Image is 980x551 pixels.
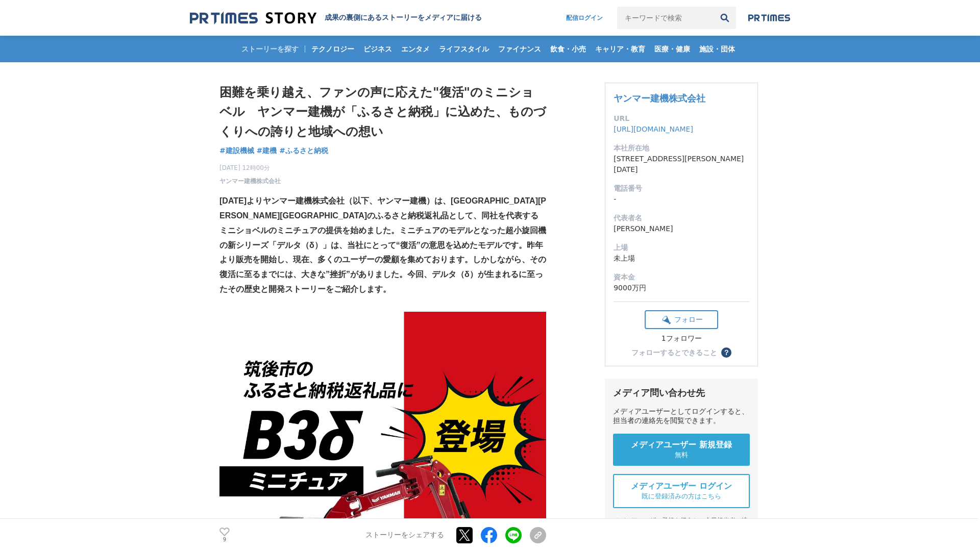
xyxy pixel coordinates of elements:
span: エンタメ [397,44,434,54]
span: テクノロジー [307,44,358,54]
a: エンタメ [397,36,434,62]
span: ファイナンス [494,44,545,54]
a: メディアユーザー 新規登録 無料 [613,434,750,466]
a: 医療・健康 [650,36,694,62]
dt: 本社所在地 [614,143,749,154]
dt: 電話番号 [614,183,749,194]
img: 成果の裏側にあるストーリーをメディアに届ける [190,11,316,25]
input: キーワードで検索 [617,7,714,29]
span: ビジネス [359,44,396,54]
span: 医療・健康 [650,44,694,54]
div: メディアユーザーとしてログインすると、担当者の連絡先を閲覧できます。 [613,407,750,425]
span: 既に登録済みの方はこちら [642,492,721,501]
span: #建機 [257,146,277,155]
a: ヤンマー建機株式会社 [219,177,281,186]
a: 成果の裏側にあるストーリーをメディアに届ける 成果の裏側にあるストーリーをメディアに届ける [190,11,482,25]
span: メディアユーザー ログイン [631,481,732,492]
div: 1フォロワー [645,334,718,343]
span: #ふるさと納税 [279,146,328,155]
a: テクノロジー [307,36,358,62]
h2: 成果の裏側にあるストーリーをメディアに届ける [325,13,482,22]
span: ？ [723,349,730,356]
div: メディア問い合わせ先 [613,387,750,399]
span: 施設・団体 [695,44,739,54]
a: メディアユーザー ログイン 既に登録済みの方はこちら [613,474,750,508]
span: [DATE] 12時00分 [219,163,281,172]
div: フォローするとできること [631,349,717,356]
a: 飲食・小売 [546,36,590,62]
img: prtimes [748,14,790,22]
span: 無料 [675,450,688,460]
span: #建設機械 [219,146,254,155]
dd: [PERSON_NAME] [614,223,749,234]
span: キャリア・教育 [591,44,649,54]
h1: 困難を乗り越え、ファンの声に応えた"復活"のミニショベル ヤンマー建機が「ふるさと納税」に込めた、ものづくりへの誇りと地域への想い [219,83,546,141]
a: #建設機械 [219,145,254,156]
dt: URL [614,113,749,124]
a: ヤンマー建機株式会社 [614,93,705,104]
strong: [DATE]よりヤンマー建機株式会社（以下、ヤンマー建機）は、[GEOGRAPHIC_DATA][PERSON_NAME][GEOGRAPHIC_DATA]のふるさと納税返礼品として、同社を代表... [219,196,546,293]
dt: 代表者名 [614,213,749,223]
p: 9 [219,537,230,542]
span: 飲食・小売 [546,44,590,54]
button: 検索 [714,7,736,29]
p: ストーリーをシェアする [365,531,444,540]
span: メディアユーザー 新規登録 [631,440,732,450]
button: フォロー [645,310,718,329]
span: ライフスタイル [435,44,493,54]
dt: 上場 [614,242,749,253]
a: [URL][DOMAIN_NAME] [614,125,693,133]
dd: [STREET_ADDRESS][PERSON_NAME][DATE] [614,154,749,175]
a: #ふるさと納税 [279,145,328,156]
a: ライフスタイル [435,36,493,62]
dt: 資本金 [614,272,749,283]
a: ビジネス [359,36,396,62]
dd: 未上場 [614,253,749,264]
a: 施設・団体 [695,36,739,62]
a: キャリア・教育 [591,36,649,62]
dd: 9000万円 [614,283,749,293]
a: ファイナンス [494,36,545,62]
a: 配信ログイン [556,7,613,29]
dd: - [614,194,749,205]
a: #建機 [257,145,277,156]
button: ？ [721,347,731,358]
